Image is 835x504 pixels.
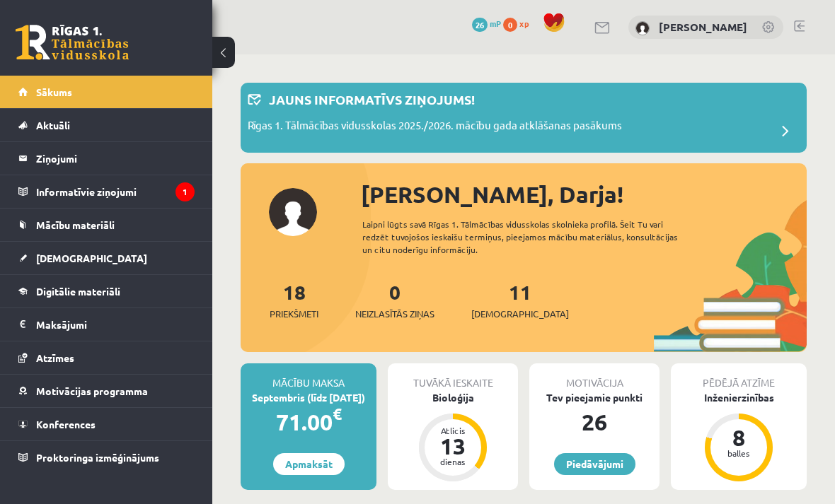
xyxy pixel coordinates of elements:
[472,18,501,29] a: 26 mP
[36,142,195,175] legend: Ziņojumi
[36,451,159,464] span: Proktoringa izmēģinājums
[241,405,376,439] div: 71.00
[529,405,660,439] div: 26
[36,119,70,131] span: Aktuāli
[388,390,518,484] a: Bioloģija Atlicis 13 dienas
[18,408,195,440] a: Konferences
[388,363,518,390] div: Tuvākā ieskaite
[36,86,72,98] span: Sākums
[18,142,195,175] a: Ziņojumi
[671,363,807,390] div: Pēdējā atzīme
[635,21,650,35] img: Darja Vasina
[333,404,342,424] span: €
[519,18,529,29] span: xp
[36,175,195,208] legend: Informatīvie ziņojumi
[554,453,635,475] a: Piedāvājumi
[18,375,195,407] a: Motivācijas programma
[718,449,760,457] div: balles
[18,275,195,307] a: Digitālie materiāli
[659,20,747,34] a: [PERSON_NAME]
[36,351,74,364] span: Atzīmes
[471,307,569,321] span: [DEMOGRAPHIC_DATA]
[248,117,622,137] p: Rīgas 1. Tālmācības vidusskolas 2025./2026. mācību gada atklāšanas pasākums
[671,390,807,484] a: Inženierzinības 8 balles
[388,390,518,405] div: Bioloģija
[16,25,129,60] a: Rīgas 1. Tālmācības vidusskola
[36,418,96,430] span: Konferences
[36,285,120,298] span: Digitālie materiāli
[241,363,376,390] div: Mācību maksa
[432,435,474,457] div: 13
[503,18,536,29] a: 0 xp
[18,441,195,474] a: Proktoringa izmēģinājums
[471,279,569,321] a: 11[DEMOGRAPHIC_DATA]
[490,18,501,29] span: mP
[529,363,660,390] div: Motivācija
[355,279,434,321] a: 0Neizlasītās ziņas
[248,90,800,146] a: Jauns informatīvs ziņojums! Rīgas 1. Tālmācības vidusskolas 2025./2026. mācību gada atklāšanas pa...
[18,209,195,241] a: Mācību materiāli
[361,177,807,211] div: [PERSON_NAME], Darja!
[175,182,195,201] i: 1
[432,426,474,435] div: Atlicis
[36,252,147,264] span: [DEMOGRAPHIC_DATA]
[241,390,376,405] div: Septembris (līdz [DATE])
[18,109,195,141] a: Aktuāli
[671,390,807,405] div: Inženierzinības
[503,18,517,32] span: 0
[529,390,660,405] div: Tev pieejamie punkti
[355,307,434,321] span: Neizlasītās ziņas
[18,308,195,341] a: Maksājumi
[18,242,195,274] a: [DEMOGRAPHIC_DATA]
[432,457,474,466] div: dienas
[472,18,488,32] span: 26
[36,385,148,397] span: Motivācijas programma
[718,426,760,449] div: 8
[18,76,195,108] a: Sākums
[18,175,195,208] a: Informatīvie ziņojumi1
[18,341,195,374] a: Atzīmes
[36,218,115,231] span: Mācību materiāli
[36,308,195,341] legend: Maksājumi
[270,307,318,321] span: Priekšmeti
[270,279,318,321] a: 18Priekšmeti
[362,218,702,256] div: Laipni lūgts savā Rīgas 1. Tālmācības vidusskolas skolnieka profilā. Šeit Tu vari redzēt tuvojošo...
[269,90,475,109] p: Jauns informatīvs ziņojums!
[273,453,345,475] a: Apmaksāt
